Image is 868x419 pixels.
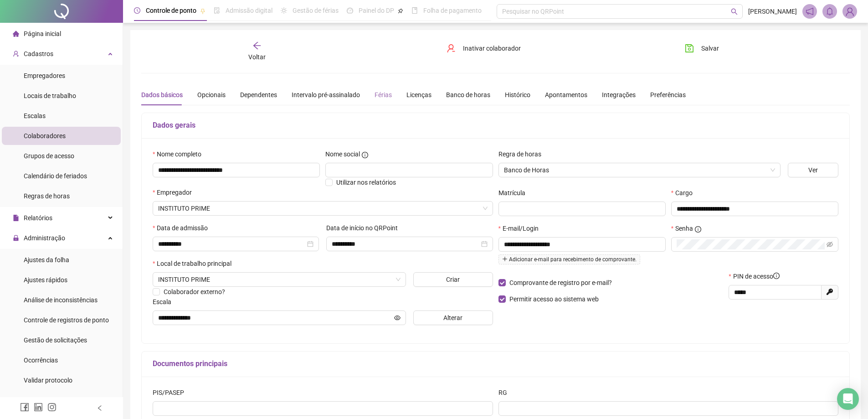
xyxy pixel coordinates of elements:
[446,274,460,285] span: Criar
[24,397,93,404] span: Link para registro rápido
[141,90,183,100] div: Dados básicos
[24,172,87,180] span: Calendário de feriados
[695,226,701,233] span: info-circle
[24,214,52,222] span: Relatórios
[843,5,857,18] img: 69671
[411,7,418,14] span: book
[24,132,66,140] span: Colaboradores
[685,44,694,53] span: save
[13,31,19,37] span: home
[827,241,833,248] span: eye-invisible
[671,188,699,198] label: Cargo
[158,273,401,286] span: RUA BARÃO DE LORETO, 59, GRAÇA
[24,234,65,242] span: Administração
[423,7,482,14] span: Folha de pagamento
[153,297,177,307] label: Escala
[731,8,738,15] span: search
[47,403,56,412] span: instagram
[347,7,353,14] span: dashboard
[498,254,640,264] span: Adicionar e-mail para recebimento de comprovante.
[443,313,462,323] span: Alterar
[24,377,72,384] span: Validar protocolo
[498,188,531,198] label: Matrícula
[406,90,431,100] div: Licenças
[252,41,262,50] span: arrow-left
[197,90,226,100] div: Opcionais
[24,30,61,37] span: Página inicial
[748,6,797,16] span: [PERSON_NAME]
[24,92,76,99] span: Locais de trabalho
[325,149,360,159] span: Nome social
[502,256,508,262] span: plus
[498,388,513,398] label: RG
[463,43,521,53] span: Inativar colaborador
[375,90,392,100] div: Férias
[153,120,838,131] h5: Dados gerais
[733,271,780,281] span: PIN de acesso
[153,187,198,197] label: Empregador
[504,163,775,177] span: Banco de Horas
[24,316,109,324] span: Controle de registros de ponto
[773,273,780,279] span: info-circle
[24,276,67,284] span: Ajustes rápidos
[24,256,69,264] span: Ajustes da folha
[24,152,74,160] span: Grupos de acesso
[24,296,98,304] span: Análise de inconsistências
[505,90,530,100] div: Histórico
[240,90,277,100] div: Dependentes
[226,7,272,14] span: Admissão digital
[281,7,287,14] span: sun
[214,7,220,14] span: file-done
[440,41,528,56] button: Inativar colaborador
[806,7,814,16] span: notification
[13,51,19,57] span: user-add
[293,7,339,14] span: Gestão de férias
[153,358,838,369] h5: Documentos principais
[359,7,394,14] span: Painel do DP
[826,7,834,16] span: bell
[498,223,544,233] label: E-mail/Login
[153,388,190,398] label: PIS/PASEP
[701,43,719,53] span: Salvar
[13,235,19,241] span: lock
[24,192,70,200] span: Regras de horas
[447,44,456,53] span: user-delete
[808,165,818,175] span: Ver
[134,7,140,14] span: clock-circle
[24,72,65,79] span: Empregadores
[509,279,612,286] span: Comprovante de registro por e-mail?
[602,90,636,100] div: Integrações
[20,403,29,412] span: facebook
[248,53,266,61] span: Voltar
[413,272,493,287] button: Criar
[24,50,53,57] span: Cadastros
[153,259,237,269] label: Local de trabalho principal
[509,295,599,303] span: Permitir acesso ao sistema web
[24,357,58,364] span: Ocorrências
[153,223,214,233] label: Data de admissão
[413,310,493,325] button: Alterar
[398,8,403,14] span: pushpin
[200,8,205,14] span: pushpin
[24,336,87,344] span: Gestão de solicitações
[13,215,19,221] span: file
[292,90,360,100] div: Intervalo pré-assinalado
[24,112,46,119] span: Escalas
[164,288,225,295] span: Colaborador externo?
[650,90,686,100] div: Preferências
[545,90,587,100] div: Apontamentos
[678,41,726,56] button: Salvar
[146,7,196,14] span: Controle de ponto
[97,405,103,411] span: left
[498,149,547,159] label: Regra de horas
[158,202,488,215] span: Instituto Prime Ltda.
[788,163,838,177] button: Ver
[837,388,859,410] div: Open Intercom Messenger
[362,152,368,158] span: info-circle
[675,223,693,233] span: Senha
[153,149,207,159] label: Nome completo
[336,179,396,186] span: Utilizar nos relatórios
[326,223,404,233] label: Data de início no QRPoint
[394,315,401,321] span: eye
[34,403,43,412] span: linkedin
